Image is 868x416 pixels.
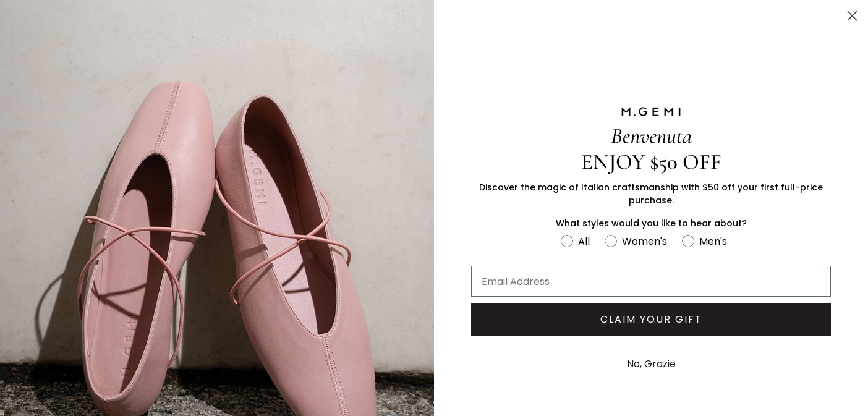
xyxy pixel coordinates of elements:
[699,234,727,249] div: Men's
[556,217,747,229] span: What styles would you like to hear about?
[622,234,667,249] div: Women's
[578,234,590,249] div: All
[471,266,831,297] input: Email Address
[620,106,682,117] img: M.GEMI
[841,5,863,27] button: Close dialog
[471,303,831,336] button: CLAIM YOUR GIFT
[479,181,823,206] span: Discover the magic of Italian craftsmanship with $50 off your first full-price purchase.
[621,349,682,380] button: No, Grazie
[611,123,692,149] span: Benvenuta
[581,149,721,175] span: ENJOY $50 OFF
